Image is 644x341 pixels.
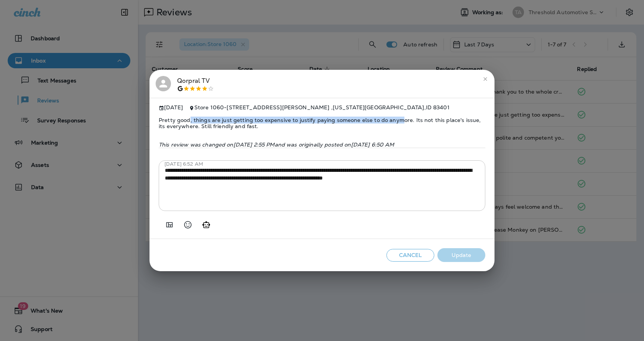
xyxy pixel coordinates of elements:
[386,249,434,262] button: Cancel
[159,142,485,148] p: This review was changed on [DATE] 2:55 PM
[159,104,183,111] span: [DATE]
[199,217,214,232] button: Generate AI response
[180,217,195,232] button: Select an emoji
[159,111,485,135] span: Pretty good, things are just getting too expensive to justify paying someone else to do anymore. ...
[194,104,450,111] span: Store 1060 - [STREET_ADDRESS][PERSON_NAME] , [US_STATE][GEOGRAPHIC_DATA] , ID 83401
[275,141,394,148] span: and was originally posted on [DATE] 6:50 AM
[177,76,214,92] div: Qorpral TV
[479,73,491,85] button: close
[162,217,177,232] button: Add in a premade template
